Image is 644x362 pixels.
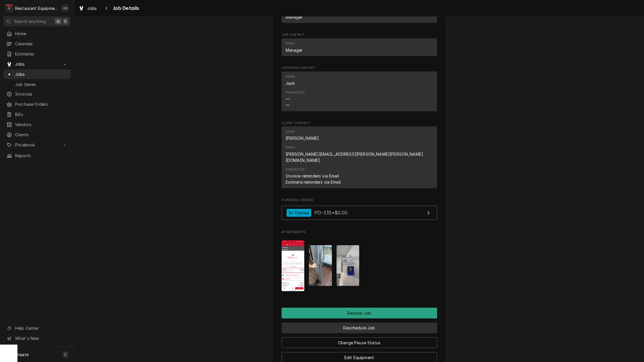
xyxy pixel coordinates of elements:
a: Estimates [3,49,71,59]
span: Calendar [15,41,68,47]
img: ktkANhSoyClDip9IYGwA [337,245,359,286]
a: Clients [3,130,71,139]
button: Reschedule Job [282,322,437,333]
span: Search anything [14,18,46,24]
span: Purchase Orders [282,198,437,202]
button: Resume Job [282,308,437,318]
span: PO-335 • $0.00 [314,210,348,216]
div: GB [61,4,69,12]
div: Reminders [286,90,305,95]
a: Invoices [3,89,71,99]
div: Name [286,41,303,53]
div: Manager [286,47,303,53]
a: Go to Pricebook [3,140,71,150]
a: Jobs [76,3,99,13]
a: View Purchase Order [282,206,437,220]
div: Job Contact List [282,38,437,59]
div: — [286,96,290,102]
span: Jobs [15,71,68,77]
div: Restaurant Equipment Diagnostics [15,5,58,11]
button: Search anything⌘K [3,16,71,26]
span: Attachments [282,236,437,296]
div: Name [286,74,295,86]
img: 5P4XKpOS2GqomgyVSaZC [309,245,332,286]
span: Purchase Orders [15,101,68,107]
a: Go to What's New [3,334,71,343]
a: Job Series [3,80,71,89]
div: Name [286,74,295,79]
div: Reminders [286,90,305,108]
span: Job Series [15,81,68,87]
span: Jobs [15,61,59,67]
span: ⌘ [56,18,60,24]
a: [PERSON_NAME][EMAIL_ADDRESS][PERSON_NAME][PERSON_NAME][DOMAIN_NAME] [286,152,423,163]
div: Jack [286,80,295,86]
span: Reports [15,153,68,159]
div: In Transit [287,209,312,217]
div: Contact [282,126,437,188]
div: Contact [282,38,437,56]
div: Email [286,145,296,150]
div: Button Group Row [282,308,437,318]
a: Purchase Orders [3,99,71,109]
span: Clients [15,132,68,138]
div: — [286,102,290,108]
div: Email [286,145,433,163]
div: Location Contact List [282,71,437,114]
div: Job Contact [282,33,437,59]
div: Button Group Row [282,318,437,333]
a: Vendors [3,120,71,129]
div: Manager [286,14,303,20]
div: [PERSON_NAME] [286,135,319,141]
span: Jobs [87,5,97,11]
span: Location Contact [282,66,437,70]
span: Create [15,352,28,357]
div: Estimate reminders via Email [286,179,341,185]
span: Attachments [282,230,437,234]
span: What's New [15,335,67,341]
a: Bills [3,110,71,119]
span: Estimates [15,51,68,57]
a: Reports [3,151,71,160]
div: Contact [282,71,437,111]
div: Client Contact List [282,126,437,191]
a: Home [3,29,71,38]
div: Button Group Row [282,333,437,348]
span: Client Contact [282,121,437,126]
div: Invoice reminders via Email [286,173,339,179]
div: Name [286,130,319,141]
div: R [5,4,13,12]
span: Job Details [111,4,139,12]
a: Go to Help Center [3,323,71,333]
span: C [64,352,67,358]
span: Pricebook [15,142,59,148]
div: Gary Beaver's Avatar [61,4,69,12]
div: Restaurant Equipment Diagnostics's Avatar [5,4,13,12]
span: Help Center [15,325,67,331]
span: Invoices [15,91,68,97]
span: Vendors [15,121,68,128]
div: Name [286,41,295,46]
div: Location Contact [282,66,437,114]
div: Name [286,130,295,134]
a: Calendar [3,39,71,49]
span: Bills [15,111,68,117]
span: Home [15,31,68,37]
div: Attachments [282,230,437,295]
button: Change Pause Status [282,337,437,348]
span: K [64,18,67,24]
div: Client Contact [282,121,437,191]
div: Reminders [286,167,305,172]
div: Purchase Orders [282,198,437,223]
button: Navigate back [102,3,111,13]
a: Jobs [3,69,71,79]
div: Reminders [286,167,341,185]
span: Job Contact [282,33,437,37]
img: JulpwKlzQ2O0G4TmUmuF [282,240,305,291]
a: Go to Jobs [3,59,71,69]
